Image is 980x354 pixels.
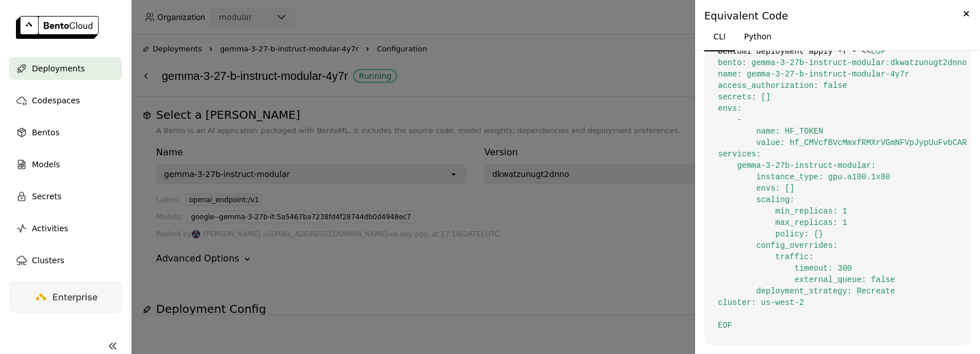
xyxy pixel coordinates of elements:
[718,47,967,330] span: EOF bento: gemma-3-27b-instruct-modular:dkwatzunugt2dnno name: gemma-3-27-b-instruct-modular-4y7r...
[9,185,122,208] a: Secrets
[704,9,971,23] div: Equivalent Code
[960,7,973,21] svg: Close
[9,217,122,240] a: Activities
[9,249,122,272] a: Clusters
[16,16,99,39] img: logo
[959,7,973,21] button: Close
[704,32,971,345] code: bentoml deployment apply -f - <<
[32,62,85,75] span: Deployments
[9,57,122,80] a: Deployments
[9,153,122,176] a: Models
[32,126,59,139] span: Bentos
[32,190,62,203] span: Secrets
[32,254,64,267] span: Clusters
[52,291,97,303] span: Enterprise
[9,89,122,112] a: Codespaces
[735,23,781,50] button: Python
[32,158,60,171] span: Models
[32,94,80,107] span: Codespaces
[32,222,68,235] span: Activities
[704,23,735,50] button: CLI
[9,281,122,313] a: Enterprise
[9,121,122,144] a: Bentos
